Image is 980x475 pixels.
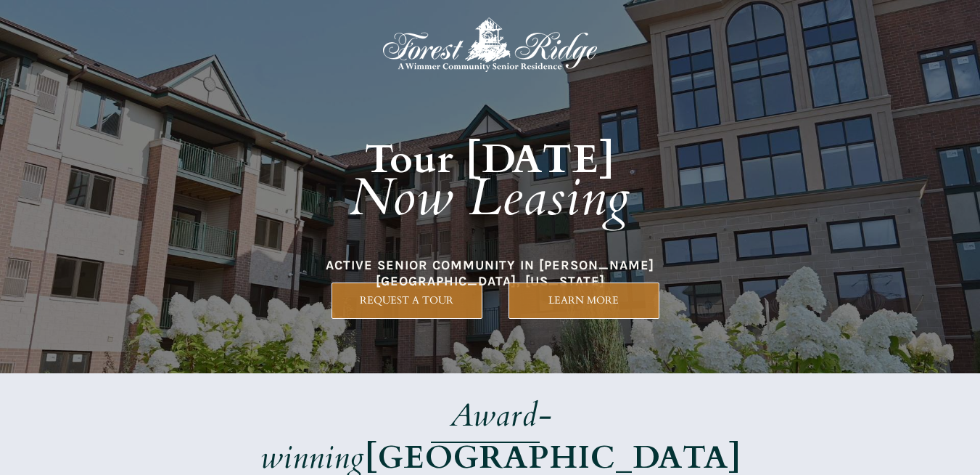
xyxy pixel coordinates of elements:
span: REQUEST A TOUR [332,294,482,306]
span: ACTIVE SENIOR COMMUNITY IN [PERSON_NAME][GEOGRAPHIC_DATA], [US_STATE] [326,257,654,289]
em: Now Leasing [350,163,630,233]
a: REQUEST A TOUR [332,283,482,319]
strong: Tour [DATE] [365,133,616,187]
span: LEARN MORE [509,294,659,306]
a: LEARN MORE [508,283,659,319]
